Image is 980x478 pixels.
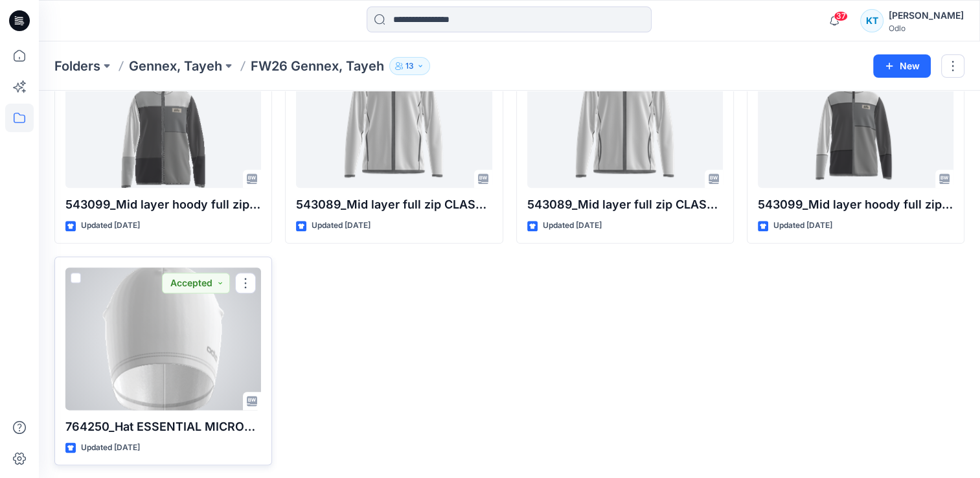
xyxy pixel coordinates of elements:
[312,219,370,233] p: Updated [DATE]
[54,57,100,75] a: Folders
[889,8,964,23] div: [PERSON_NAME]
[65,418,261,436] p: 764250_Hat ESSENTIAL MICROFLEECE_P1_YPT
[834,11,848,21] span: 37
[65,45,261,188] a: 543099_Mid layer hoody full zip CLASSIC FLEECE HOODY KIDS_P2_YPT
[251,57,384,75] p: FW26 Gennex, Tayeh
[81,219,140,233] p: Updated [DATE]
[773,219,832,233] p: Updated [DATE]
[296,196,492,214] p: 543089_Mid layer full zip CLASSIC FLEECE KIDS_OP2_P1_YPT
[889,23,964,33] div: Odlo
[758,196,953,214] p: 543099_Mid layer hoody full zip CLASSIC FLEECE HOODY KIDS_P1_YPT
[873,54,931,78] button: New
[758,45,953,188] a: 543099_Mid layer hoody full zip CLASSIC FLEECE HOODY KIDS_P1_YPT
[527,196,723,214] p: 543089_Mid layer full zip CLASSIC FLEECE KIDS_OP1_P1_YPT
[405,59,414,73] p: 13
[65,267,261,410] a: 764250_Hat ESSENTIAL MICROFLEECE_P1_YPT
[389,57,430,75] button: 13
[129,57,222,75] a: Gennex, Tayeh
[527,45,723,188] a: 543089_Mid layer full zip CLASSIC FLEECE KIDS_OP1_P1_YPT
[65,196,261,214] p: 543099_Mid layer hoody full zip CLASSIC FLEECE HOODY KIDS_P2_YPT
[860,9,883,32] div: KT
[543,219,602,233] p: Updated [DATE]
[81,441,140,455] p: Updated [DATE]
[296,45,492,188] a: 543089_Mid layer full zip CLASSIC FLEECE KIDS_OP2_P1_YPT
